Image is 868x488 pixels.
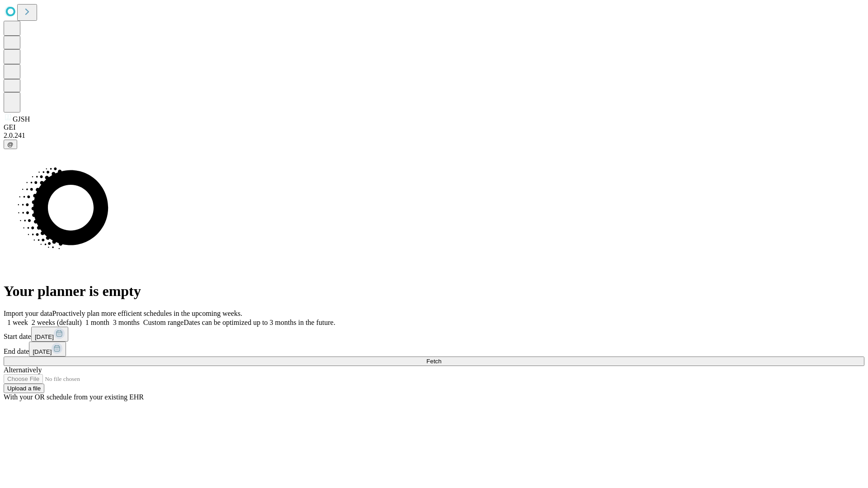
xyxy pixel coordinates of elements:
span: [DATE] [35,333,54,340]
button: [DATE] [29,342,66,357]
div: GEI [4,123,864,131]
h1: Your planner is empty [4,283,864,300]
span: @ [7,141,14,148]
span: Import your data [4,310,52,317]
div: Start date [4,327,864,342]
div: 2.0.241 [4,131,864,140]
button: [DATE] [31,327,68,342]
span: Dates can be optimized up to 3 months in the future. [184,319,335,326]
div: End date [4,342,864,357]
button: @ [4,140,17,149]
span: Alternatively [4,366,42,374]
span: [DATE] [33,348,52,355]
button: Upload a file [4,384,44,393]
span: 3 months [113,319,140,326]
span: 1 week [7,319,28,326]
span: With your OR schedule from your existing EHR [4,393,144,401]
button: Fetch [4,357,864,366]
span: 1 month [85,319,109,326]
span: GJSH [13,115,30,123]
span: Fetch [426,358,441,365]
span: Custom range [143,319,184,326]
span: Proactively plan more efficient schedules in the upcoming weeks. [52,310,242,317]
span: 2 weeks (default) [32,319,82,326]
